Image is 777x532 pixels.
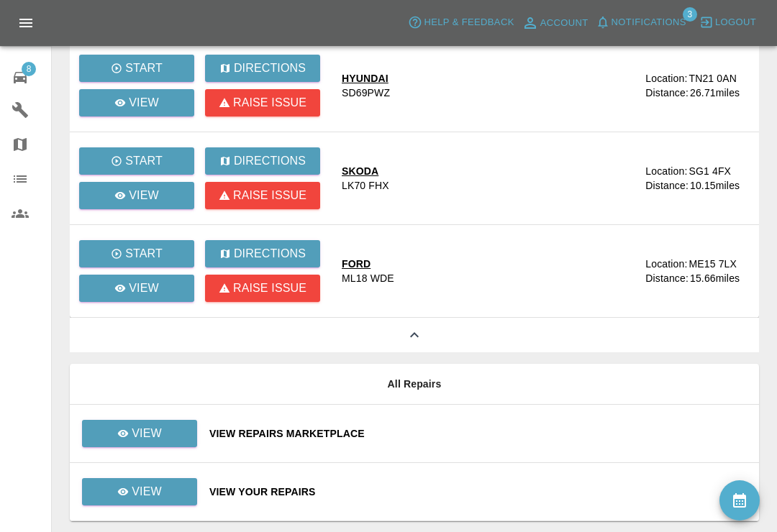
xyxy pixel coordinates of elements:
button: Help & Feedback [404,12,517,34]
button: Start [79,55,194,82]
div: FORD [342,257,394,271]
a: View Your Repairs [209,485,748,499]
div: SD69PWZ [342,86,390,100]
div: Location: [645,71,687,86]
p: View [132,483,162,500]
p: Directions [234,152,306,170]
div: LK70 FHX [342,178,389,193]
a: SKODALK70 FHX [342,164,634,193]
div: SKODA [342,164,389,178]
div: TN21 0AN [689,71,737,86]
button: Logout [696,12,760,34]
button: Notifications [592,12,690,34]
a: View [82,478,197,505]
a: View [79,89,194,116]
p: Start [125,245,163,262]
p: View [129,187,159,204]
div: Distance: [645,271,689,285]
button: Raise issue [205,182,320,209]
span: 8 [22,62,36,76]
span: Account [540,15,589,32]
div: ME15 7LX [689,257,737,271]
span: Logout [715,14,756,31]
button: Directions [205,240,320,267]
p: Start [125,152,163,170]
p: View [132,425,162,442]
p: Directions [234,245,306,262]
button: Directions [205,55,320,82]
p: Raise issue [233,187,306,204]
a: HYUNDAISD69PWZ [342,71,634,100]
button: Start [79,147,194,175]
p: View [129,94,159,111]
a: View [82,420,197,447]
th: All Repairs [70,364,759,405]
div: 26.71 miles [690,86,748,100]
p: Directions [234,60,306,77]
div: Distance: [645,86,689,100]
p: Start [125,60,163,77]
a: View [79,182,194,209]
button: Raise issue [205,89,320,116]
div: Location: [645,164,687,178]
a: FORDML18 WDE [342,257,634,285]
a: View [79,275,194,302]
button: Raise issue [205,275,320,302]
a: Location:SG1 4FXDistance:10.15miles [645,164,748,193]
div: Location: [645,257,687,271]
a: Account [518,12,592,35]
button: Directions [205,147,320,175]
p: View [129,280,159,297]
div: SG1 4FX [689,164,731,178]
a: Location:ME15 7LXDistance:15.66miles [645,257,748,285]
div: Distance: [645,178,689,193]
button: availability [719,480,760,520]
button: Open drawer [9,6,43,40]
a: View Repairs Marketplace [209,426,748,441]
button: Start [79,240,194,267]
a: View [81,485,198,497]
div: ML18 WDE [342,271,394,285]
div: 15.66 miles [690,271,748,285]
div: HYUNDAI [342,71,390,86]
div: 10.15 miles [690,178,748,193]
a: Location:TN21 0ANDistance:26.71miles [645,71,748,100]
a: View [81,427,198,439]
span: Notifications [612,14,686,31]
span: Help & Feedback [424,14,514,31]
p: Raise issue [233,280,306,297]
span: 3 [683,7,697,22]
p: Raise issue [233,94,306,111]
